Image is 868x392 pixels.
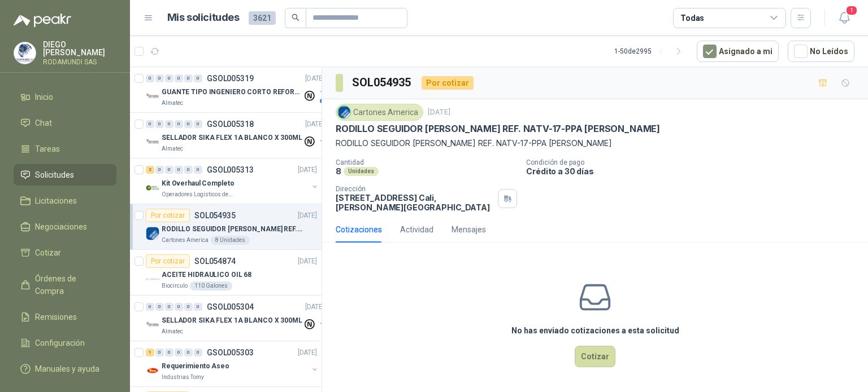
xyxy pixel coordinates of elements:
[130,250,322,296] a: Por cotizarSOL054874[DATE] Company LogoACEITE HIDRAULICO OIL 68Biocirculo110 Galones
[146,90,159,103] img: Company Logo
[336,166,341,176] p: 8
[305,119,324,130] p: [DATE]
[165,166,173,174] div: 0
[184,166,193,174] div: 0
[146,272,159,286] img: Company Logo
[146,364,159,377] img: Company Logo
[428,107,450,118] p: [DATE]
[165,349,173,356] div: 0
[35,91,53,103] span: Inicio
[146,227,159,240] img: Company Logo
[35,169,74,181] span: Solicitudes
[614,42,688,60] div: 1 - 50 de 2995
[165,303,173,311] div: 0
[207,74,254,82] p: GSOL005319
[35,311,77,323] span: Remisiones
[146,181,159,195] img: Company Logo
[452,223,486,236] div: Mensajes
[305,302,324,312] p: [DATE]
[526,158,863,166] p: Condición de pago
[35,117,52,129] span: Chat
[526,166,863,176] p: Crédito a 30 días
[511,324,679,337] h3: No has enviado cotizaciones a esta solicitud
[352,74,413,91] h3: SOL054935
[146,120,154,128] div: 0
[175,303,183,311] div: 0
[146,303,154,311] div: 0
[14,242,116,263] a: Cotizar
[165,74,173,82] div: 0
[336,158,517,166] p: Cantidad
[35,246,61,259] span: Cotizar
[336,137,854,149] p: RODILLO SEGUIDOR [PERSON_NAME] REF. NATV-17-PPA [PERSON_NAME]
[298,347,317,358] p: [DATE]
[35,195,77,207] span: Licitaciones
[162,133,302,143] p: SELLADOR SIKA FLEX 1A BLANCO X 300ML
[14,42,36,64] img: Company Logo
[155,120,164,128] div: 0
[146,318,159,332] img: Company Logo
[146,254,190,268] div: Por cotizar
[338,106,350,118] img: Company Logo
[184,303,193,311] div: 0
[162,236,209,245] p: Cartones America
[14,216,116,237] a: Negociaciones
[43,41,116,56] p: DIEGO [PERSON_NAME]
[14,164,116,186] a: Solicitudes
[194,74,202,82] div: 0
[165,120,173,128] div: 0
[162,144,183,153] p: Almatec
[680,12,704,24] div: Todas
[130,204,322,250] a: Por cotizarSOL054935[DATE] Company LogoRODILLO SEGUIDOR [PERSON_NAME] REF. NATV-17-PPA [PERSON_NA...
[184,74,193,82] div: 0
[184,349,193,356] div: 0
[194,212,236,219] p: SOL054935
[336,223,382,236] div: Cotizaciones
[14,86,116,108] a: Inicio
[162,178,234,189] p: Kit Overhaul Completo
[146,346,319,382] a: 1 0 0 0 0 0 GSOL005303[DATE] Company LogoRequerimiento AseoIndustrias Tomy
[35,143,60,155] span: Tareas
[146,163,319,199] a: 2 0 0 0 0 0 GSOL005313[DATE] Company LogoKit Overhaul CompletoOperadores Logísticos del Caribe
[162,281,188,290] p: Biocirculo
[35,272,106,297] span: Órdenes de Compra
[162,270,251,280] p: ACEITE HIDRAULICO OIL 68
[336,193,493,212] p: [STREET_ADDRESS] Cali , [PERSON_NAME][GEOGRAPHIC_DATA]
[146,135,159,149] img: Company Logo
[155,74,164,82] div: 0
[175,120,183,128] div: 0
[162,99,183,108] p: Almatec
[146,166,154,174] div: 2
[155,166,164,174] div: 0
[422,76,474,90] div: Por cotizar
[336,185,493,193] p: Dirección
[14,14,71,27] img: Logo peakr
[336,123,660,135] p: RODILLO SEGUIDOR [PERSON_NAME] REF. NATV-17-PPA [PERSON_NAME]
[14,268,116,302] a: Órdenes de Compra
[162,190,233,199] p: Operadores Logísticos del Caribe
[14,306,116,328] a: Remisiones
[162,224,302,235] p: RODILLO SEGUIDOR [PERSON_NAME] REF. NATV-17-PPA [PERSON_NAME]
[184,120,193,128] div: 0
[167,10,240,26] h1: Mis solicitudes
[194,166,202,174] div: 0
[162,87,302,98] p: GUANTE TIPO INGENIERO CORTO REFORZADO
[35,337,85,349] span: Configuración
[35,363,99,375] span: Manuales y ayuda
[175,74,183,82] div: 0
[175,349,183,356] div: 0
[155,303,164,311] div: 0
[194,120,202,128] div: 0
[845,5,858,16] span: 1
[207,303,254,311] p: GSOL005304
[194,349,202,356] div: 0
[14,190,116,212] a: Licitaciones
[194,257,236,265] p: SOL054874
[207,349,254,356] p: GSOL005303
[207,120,254,128] p: GSOL005318
[292,14,300,21] span: search
[249,11,276,25] span: 3621
[305,73,324,84] p: [DATE]
[35,221,87,233] span: Negociaciones
[344,167,379,176] div: Unidades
